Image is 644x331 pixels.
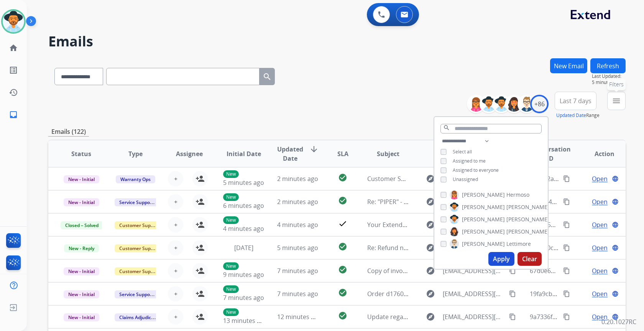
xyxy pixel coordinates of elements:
span: [PERSON_NAME] [462,216,505,223]
p: New [223,193,239,201]
span: Open [592,174,608,183]
span: 4 minutes ago [277,221,318,229]
span: 4 minutes ago [223,224,264,233]
span: Re: Refund notification [367,244,433,252]
mat-icon: home [9,43,18,53]
span: Filters [609,81,624,88]
mat-icon: explore [426,266,435,275]
mat-icon: content_copy [563,175,570,182]
p: New [223,262,239,270]
span: Open [592,197,608,206]
mat-icon: history [9,88,18,97]
mat-icon: content_copy [509,267,516,274]
button: Refresh [590,58,626,73]
mat-icon: explore [426,174,435,183]
span: Assigned to everyone [453,167,499,173]
mat-icon: content_copy [563,198,570,205]
span: New - Initial [64,313,99,321]
mat-icon: explore [426,243,435,252]
button: New Email [550,58,587,73]
span: [EMAIL_ADDRESS][DOMAIN_NAME] [443,289,504,298]
span: Customer Support [115,221,164,229]
span: [PERSON_NAME] [462,191,505,199]
h2: Emails [48,34,626,49]
mat-icon: search [443,124,450,131]
mat-icon: check_circle [338,311,347,320]
mat-icon: check_circle [338,265,347,274]
span: + [174,220,177,229]
button: + [168,171,183,186]
mat-icon: inbox [9,110,18,119]
mat-icon: language [612,221,619,228]
span: Assigned to me [453,158,486,164]
span: [EMAIL_ADDRESS][DOMAIN_NAME] [443,266,504,275]
img: avatar [3,11,24,32]
button: Last 7 days [555,92,596,110]
span: 2 minutes ago [277,198,318,206]
span: Copy of invoice. Cc: [PERSON_NAME] [367,267,472,275]
mat-icon: content_copy [509,313,516,320]
mat-icon: person_add [195,289,205,298]
span: Open [592,289,608,298]
p: New [223,216,239,224]
mat-icon: person_add [195,220,205,229]
span: SLA [337,149,348,158]
span: 13 minutes ago [223,316,268,325]
mat-icon: explore [426,312,435,321]
mat-icon: menu [612,96,621,105]
p: 0.20.1027RC [601,317,636,326]
mat-icon: check_circle [338,173,347,182]
span: Closed – Solved [61,221,103,229]
mat-icon: content_copy [563,290,570,297]
mat-icon: person_add [195,197,205,206]
span: Last Updated: [592,73,626,79]
mat-icon: language [612,313,619,320]
span: 7 minutes ago [277,267,318,275]
p: New [223,170,239,178]
span: Service Support [115,198,158,206]
span: 2 minutes ago [277,175,318,183]
span: Assignee [176,149,203,158]
span: 5 minutes ago [223,178,264,187]
button: + [168,286,183,301]
button: Filters [607,92,626,110]
span: Customer Support [115,267,164,275]
button: Clear [517,252,542,266]
span: Open [592,220,608,229]
span: Select all [453,148,472,155]
span: + [174,312,177,321]
span: Warranty Ops [116,175,155,183]
p: New [223,308,239,316]
span: Initial Date [227,149,261,158]
mat-icon: explore [426,197,435,206]
span: 7 minutes ago [223,293,264,302]
span: 7 minutes ago [277,290,318,298]
span: Customer Support [115,244,164,252]
span: + [174,266,177,275]
span: Updated Date [277,145,303,163]
span: Subject [377,149,399,158]
mat-icon: arrow_downward [309,145,319,154]
mat-icon: content_copy [509,290,516,297]
span: Open [592,266,608,275]
span: Type [128,149,143,158]
span: + [174,243,177,252]
mat-icon: check [338,219,347,228]
span: [PERSON_NAME] [506,228,549,235]
span: Open [592,312,608,321]
span: [EMAIL_ADDRESS][DOMAIN_NAME] [443,312,504,321]
span: New - Reply [64,244,99,252]
span: Service Support [115,290,158,298]
mat-icon: check_circle [338,196,347,205]
span: Conversation ID [530,145,571,163]
mat-icon: person_add [195,312,205,321]
span: New - Initial [64,175,99,183]
span: 6 minutes ago [223,201,264,210]
span: Lettimore [506,240,531,248]
span: [PERSON_NAME] [462,228,505,235]
span: Status [71,149,91,158]
span: 9 minutes ago [223,270,264,279]
span: [PERSON_NAME] [506,203,549,211]
span: 5 minutes ago [277,244,318,252]
span: Last 7 days [560,99,591,102]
